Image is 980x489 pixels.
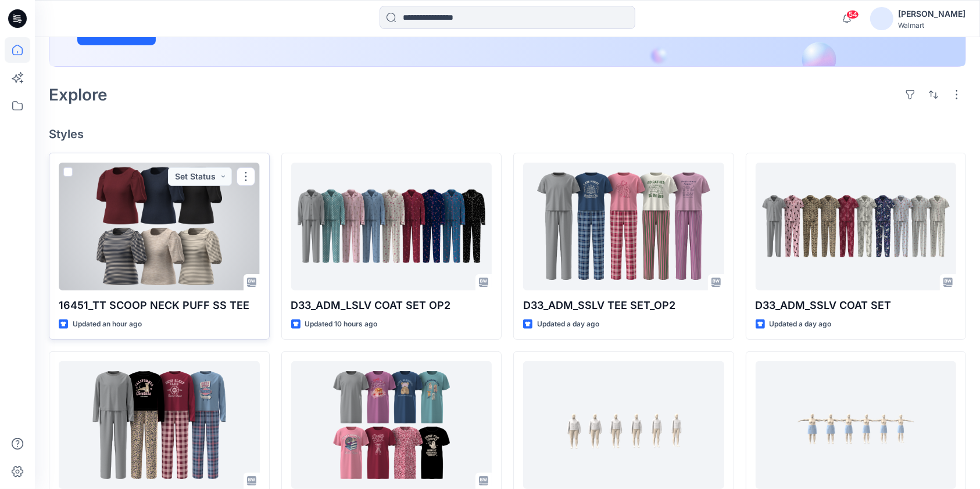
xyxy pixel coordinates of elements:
a: D33_ADM_LSLV COAT SET OP2 [291,163,492,290]
p: Updated 10 hours ago [305,318,378,330]
p: Updated an hour ago [73,318,142,330]
div: Walmart [898,21,965,30]
a: D33_ADM_SSLV TEE SET_OP2 [523,163,724,290]
span: 54 [846,10,859,19]
div: [PERSON_NAME] [898,7,965,21]
a: D33_ADM_LSLV TEE SET_OP1 [59,361,260,489]
p: D33_ADM_SSLV COAT SET [756,297,957,314]
a: 16451_TT SCOOP NECK PUFF SS TEE [59,163,260,290]
p: Updated a day ago [537,318,599,330]
img: avatar [870,7,893,30]
a: HQ259197_GV_BUTTON FRONT MINI SKIRT [756,361,957,489]
p: D33_ADM_SSLV TEE SET_OP2 [523,297,724,314]
p: Updated a day ago [770,318,832,330]
a: HQ259260_GV_REG_Collared Denim Jacket [523,361,724,489]
a: D33_ADM_DROP SH GOWN [291,361,492,489]
a: D33_ADM_SSLV COAT SET [756,163,957,290]
h2: Explore [49,85,108,104]
p: 16451_TT SCOOP NECK PUFF SS TEE [59,297,260,314]
p: D33_ADM_LSLV COAT SET OP2 [291,297,492,314]
h4: Styles [49,127,966,141]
